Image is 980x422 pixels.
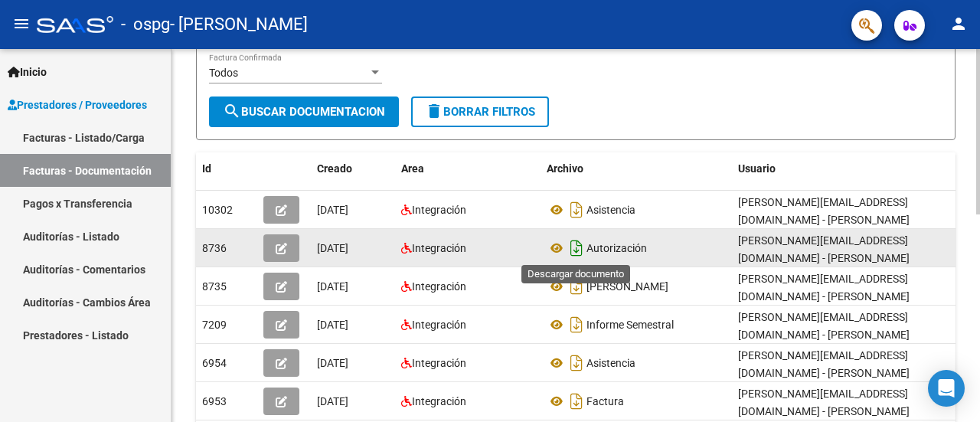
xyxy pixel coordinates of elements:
span: Integración [412,319,466,331]
span: 6954 [202,357,227,369]
mat-icon: person [949,15,968,33]
span: Integración [412,395,466,407]
datatable-header-cell: Archivo [541,152,732,185]
datatable-header-cell: Usuario [732,152,962,185]
span: - [PERSON_NAME] [170,8,308,41]
span: [PERSON_NAME] [586,280,668,293]
mat-icon: delete [425,102,443,120]
datatable-header-cell: Creado [311,152,395,185]
i: Descargar documento [567,274,586,299]
span: Inicio [8,64,47,80]
span: Factura [586,395,624,407]
span: Id [202,162,211,175]
span: Todos [209,67,238,79]
span: 8736 [202,242,227,254]
span: Integración [412,357,466,369]
span: [PERSON_NAME][EMAIL_ADDRESS][DOMAIN_NAME] - [PERSON_NAME] [738,196,910,226]
span: 7209 [202,319,227,331]
span: Archivo [547,162,583,175]
div: Open Intercom Messenger [928,370,965,407]
span: Asistencia [586,204,635,216]
span: Buscar Documentacion [223,105,385,119]
i: Descargar documento [567,351,586,375]
span: Integración [412,280,466,293]
span: 10302 [202,204,233,216]
mat-icon: search [223,102,241,120]
datatable-header-cell: Id [196,152,257,185]
i: Descargar documento [567,389,586,414]
span: Usuario [738,162,776,175]
span: [DATE] [317,395,348,407]
i: Descargar documento [567,198,586,222]
mat-icon: menu [12,15,31,33]
span: Asistencia [586,357,635,369]
span: [DATE] [317,280,348,293]
span: Integración [412,204,466,216]
span: [PERSON_NAME][EMAIL_ADDRESS][DOMAIN_NAME] - [PERSON_NAME] [738,388,910,417]
span: Integración [412,242,466,254]
span: [PERSON_NAME][EMAIL_ADDRESS][DOMAIN_NAME] - [PERSON_NAME] [738,349,910,379]
span: [DATE] [317,319,348,331]
span: [PERSON_NAME][EMAIL_ADDRESS][DOMAIN_NAME] - [PERSON_NAME] [738,311,910,341]
i: Descargar documento [567,236,586,260]
span: Creado [317,162,352,175]
span: Autorización [586,242,647,254]
datatable-header-cell: Area [395,152,541,185]
button: Buscar Documentacion [209,97,399,127]
span: 8735 [202,280,227,293]
span: [DATE] [317,204,348,216]
span: Borrar Filtros [425,105,535,119]
span: - ospg [121,8,170,41]
span: [DATE] [317,357,348,369]
span: Prestadores / Proveedores [8,97,147,113]
span: Informe Semestral [586,319,674,331]
span: [PERSON_NAME][EMAIL_ADDRESS][DOMAIN_NAME] - [PERSON_NAME] [738,234,910,264]
span: [DATE] [317,242,348,254]
i: Descargar documento [567,312,586,337]
span: 6953 [202,395,227,407]
span: Area [401,162,424,175]
button: Borrar Filtros [411,97,549,127]
span: [PERSON_NAME][EMAIL_ADDRESS][DOMAIN_NAME] - [PERSON_NAME] [738,273,910,303]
